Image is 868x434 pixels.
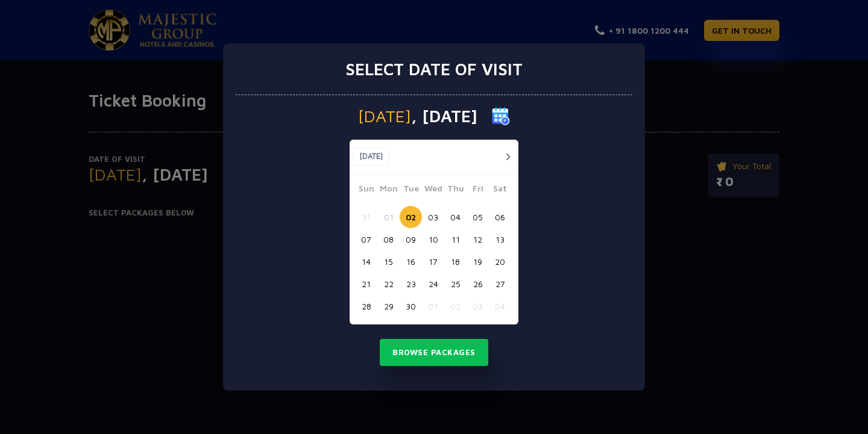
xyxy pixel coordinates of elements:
button: 18 [444,250,467,273]
button: 11 [444,228,467,250]
button: 02 [444,295,467,317]
button: 02 [400,206,422,228]
button: 28 [355,295,377,317]
button: 09 [400,228,422,250]
button: 17 [422,250,444,273]
button: Browse Packages [380,339,488,367]
h3: Select date of visit [345,59,523,79]
button: 07 [355,228,377,250]
span: Fri [467,182,489,199]
button: 24 [422,273,444,295]
button: 30 [400,295,422,317]
button: 25 [444,273,467,295]
span: Thu [444,182,467,199]
span: Wed [422,182,444,199]
button: [DATE] [353,147,389,166]
button: 20 [489,250,511,273]
button: 27 [489,273,511,295]
button: 06 [489,206,511,228]
button: 08 [377,228,400,250]
button: 05 [467,206,489,228]
span: Sun [355,182,377,199]
button: 14 [355,250,377,273]
button: 04 [489,295,511,317]
button: 03 [467,295,489,317]
button: 03 [422,206,444,228]
button: 19 [467,250,489,273]
button: 12 [467,228,489,250]
span: Tue [400,182,422,199]
button: 13 [489,228,511,250]
button: 16 [400,250,422,273]
span: , [DATE] [411,108,477,125]
span: Sat [489,182,511,199]
button: 22 [377,273,400,295]
span: [DATE] [358,108,411,125]
button: 15 [377,250,400,273]
button: 01 [377,206,400,228]
button: 10 [422,228,444,250]
button: 23 [400,273,422,295]
button: 01 [422,295,444,317]
button: 29 [377,295,400,317]
button: 26 [467,273,489,295]
img: calender icon [492,107,510,125]
button: 31 [355,206,377,228]
button: 21 [355,273,377,295]
button: 04 [444,206,467,228]
span: Mon [377,182,400,199]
